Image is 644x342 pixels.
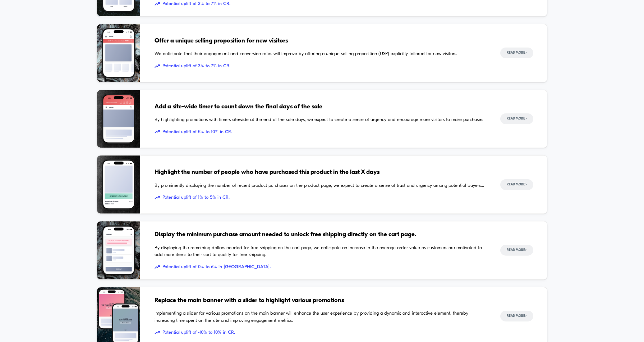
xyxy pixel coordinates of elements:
span: By prominently displaying the number of recent product purchases on the product page, we expect t... [155,182,486,189]
button: Read More> [500,113,533,124]
span: Implementing a slider for various promotions on the main banner will enhance the user experience ... [155,310,486,324]
span: Offer a unique selling proposition for new visitors [155,36,486,46]
span: By highlighting promotions with timers sitewide at the end of the sale days, we expect to create ... [155,116,486,123]
span: Potential uplift of 3% to 7% in CR. [155,0,486,8]
img: We anticipate that their engagement and conversion rates will improve by offering a unique sellin... [97,24,140,82]
span: Potential uplift of 3% to 7% in CR. [155,63,486,70]
span: Add a site-wide timer to count down the final days of the sale [155,102,486,112]
button: Read More> [500,48,533,58]
span: We anticipate that their engagement and conversion rates will improve by offering a unique sellin... [155,50,486,58]
span: Replace the main banner with a slider to highlight various promotions [155,296,486,305]
span: Potential uplift of 0% to 6% in [GEOGRAPHIC_DATA]. [155,264,486,271]
button: Read More> [500,311,533,321]
span: By displaying the remaining dollars needed for free shipping on the cart page, we anticipate an i... [155,244,486,258]
span: Highlight the number of people who have purchased this product in the last X days [155,168,486,177]
img: By displaying the remaining dollars needed for free shipping on the cart page, we anticipate an i... [97,221,140,279]
span: Potential uplift of 5% to 10% in CR. [155,129,486,136]
span: Potential uplift of -10% to 10% in CR. [155,329,486,336]
button: Read More> [500,245,533,256]
img: By highlighting promotions with timers sitewide at the end of the sale days, we expect to create ... [97,90,140,148]
span: Potential uplift of 1% to 5% in CR. [155,194,486,201]
button: Read More> [500,179,533,190]
img: By prominently displaying the number of recent product purchases on the product page, we expect t... [97,156,140,213]
span: Display the minimum purchase amount needed to unlock free shipping directly on the cart page. [155,230,486,239]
